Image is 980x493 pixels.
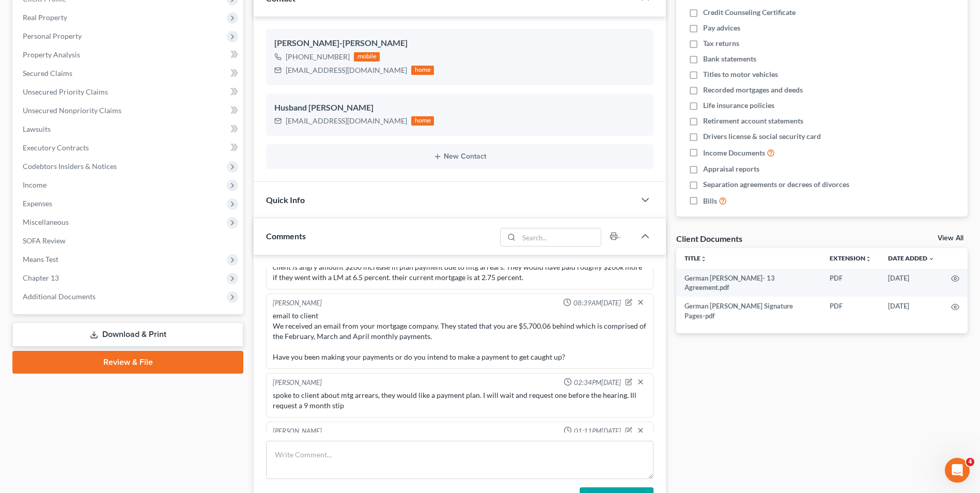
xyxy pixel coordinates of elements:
[14,83,243,101] a: Unsecured Priority Claims
[703,164,759,174] span: Appraisal reports
[286,65,407,75] div: [EMAIL_ADDRESS][DOMAIN_NAME]
[928,256,935,262] i: expand_more
[23,13,67,22] span: Real Property
[274,37,645,50] div: [PERSON_NAME]-[PERSON_NAME]
[23,106,121,115] span: Unsecured Nonpriority Claims
[880,269,943,297] td: [DATE]
[273,262,647,283] div: client is angry amount $200 increase in plan payment due to mtg arrears. They would have paid rou...
[273,311,647,362] div: email to client We received an email from your mortgage company. They stated that you are $5,700....
[273,390,647,411] div: spoke to client about mtg arrears, they would like a payment plan. I will wait and request one be...
[519,228,601,246] input: Search...
[703,7,796,18] span: Credit Counseling Certificate
[23,180,46,189] span: Income
[23,236,66,245] span: SOFA Review
[945,458,970,483] iframe: Intercom live chat
[14,138,243,157] a: Executory Contracts
[703,131,821,142] span: Drivers license & social security card
[266,231,306,241] span: Comments
[273,378,322,388] div: [PERSON_NAME]
[703,38,739,49] span: Tax returns
[701,256,707,262] i: unfold_more
[23,50,80,59] span: Property Analysis
[821,297,880,325] td: PDF
[23,32,82,40] span: Personal Property
[23,87,108,96] span: Unsecured Priority Claims
[685,254,707,262] a: Titleunfold_more
[821,269,880,297] td: PDF
[703,179,849,190] span: Separation agreements or decrees of divorces
[888,254,935,262] a: Date Added expand_more
[14,232,243,250] a: SOFA Review
[703,85,803,95] span: Recorded mortgages and deeds
[354,52,380,61] div: mobile
[23,143,89,152] span: Executory Contracts
[23,255,58,264] span: Means Test
[830,254,872,262] a: Extensionunfold_more
[574,426,621,436] span: 01:11PM[DATE]
[14,101,243,120] a: Unsecured Nonpriority Claims
[966,458,974,466] span: 4
[266,195,305,205] span: Quick Info
[23,292,96,301] span: Additional Documents
[14,64,243,83] a: Secured Claims
[274,102,645,114] div: Husband [PERSON_NAME]
[23,273,59,282] span: Chapter 13
[703,116,803,126] span: Retirement account statements
[703,100,774,111] span: Life insurance policies
[676,297,821,325] td: German [PERSON_NAME] Signature Pages-pdf
[23,125,51,133] span: Lawsuits
[12,322,243,347] a: Download & Print
[23,69,72,78] span: Secured Claims
[273,298,322,309] div: [PERSON_NAME]
[23,199,52,208] span: Expenses
[573,298,621,308] span: 08:39AM[DATE]
[703,196,717,206] span: Bills
[286,52,350,62] div: [PHONE_NUMBER]
[880,297,943,325] td: [DATE]
[676,233,742,244] div: Client Documents
[14,45,243,64] a: Property Analysis
[703,54,756,64] span: Bank statements
[23,162,117,171] span: Codebtors Insiders & Notices
[14,120,243,138] a: Lawsuits
[411,116,434,126] div: home
[703,69,778,80] span: Titles to motor vehicles
[574,378,621,388] span: 02:34PM[DATE]
[865,256,872,262] i: unfold_more
[274,152,645,161] button: New Contact
[273,426,322,437] div: [PERSON_NAME]
[703,148,765,158] span: Income Documents
[12,351,243,374] a: Review & File
[703,23,740,33] span: Pay advices
[938,235,963,242] a: View All
[411,66,434,75] div: home
[286,116,407,126] div: [EMAIL_ADDRESS][DOMAIN_NAME]
[23,218,69,226] span: Miscellaneous
[676,269,821,297] td: German [PERSON_NAME]- 13 Agreement.pdf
